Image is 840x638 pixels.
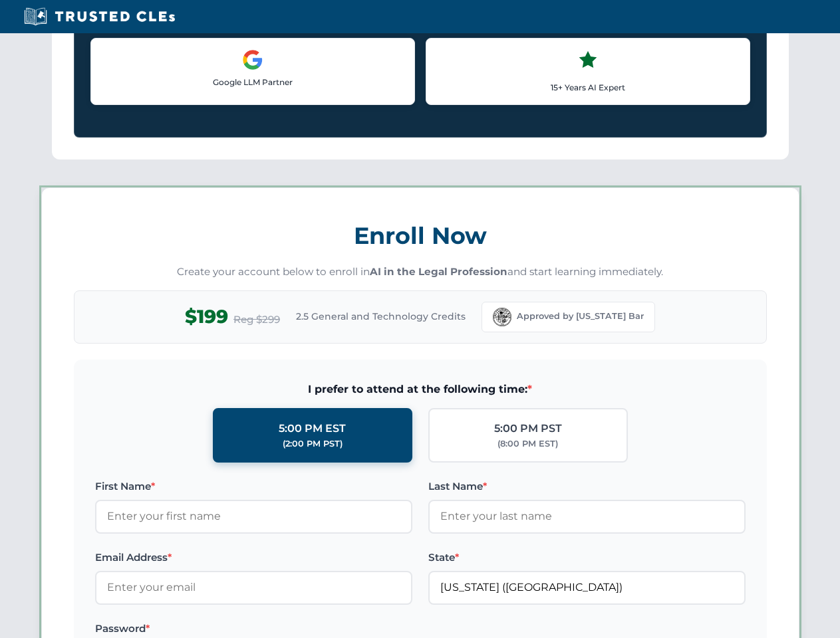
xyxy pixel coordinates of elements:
img: Google [242,49,263,70]
label: Last Name [428,478,746,494]
label: Password [95,621,412,637]
div: (2:00 PM PST) [283,437,343,451]
span: 2.5 General and Technology Credits [296,309,466,324]
label: Email Address [95,550,412,566]
p: Google LLM Partner [102,76,404,88]
input: Enter your first name [95,500,412,533]
img: Trusted CLEs [20,7,179,27]
span: Reg $299 [233,312,280,328]
input: Enter your email [95,571,412,604]
span: $199 [185,302,228,332]
div: (8:00 PM EST) [497,437,558,451]
p: Create your account below to enroll in and start learning immediately. [74,265,767,280]
div: 5:00 PM PST [494,420,562,437]
label: State [428,550,746,566]
span: I prefer to attend at the following time: [95,381,746,398]
span: Approved by [US_STATE] Bar [517,310,644,323]
input: Enter your last name [428,500,746,533]
p: 15+ Years AI Expert [437,81,739,94]
strong: AI in the Legal Profession [370,265,507,278]
img: Florida Bar [493,308,511,326]
input: Florida (FL) [428,571,746,604]
h3: Enroll Now [74,215,767,257]
div: 5:00 PM EST [279,420,346,437]
label: First Name [95,478,412,494]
